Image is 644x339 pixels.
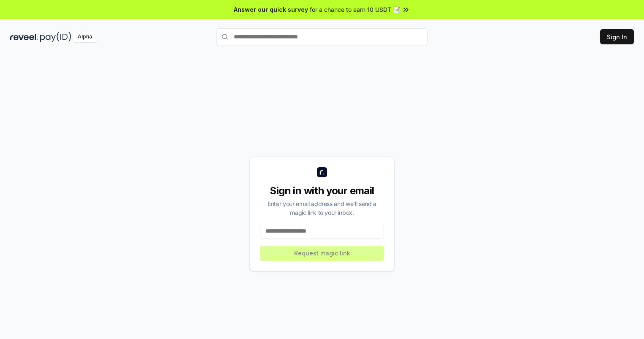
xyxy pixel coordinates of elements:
div: Enter your email address and we’ll send a magic link to your inbox. [260,199,384,217]
div: Sign in with your email [260,184,384,198]
img: reveel_dark [10,32,38,42]
div: Alpha [73,32,97,42]
span: Answer our quick survey [234,5,308,14]
button: Sign In [600,29,634,44]
img: logo_small [317,167,327,177]
img: pay_id [40,32,71,42]
span: for a chance to earn 10 USDT 📝 [310,5,400,14]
